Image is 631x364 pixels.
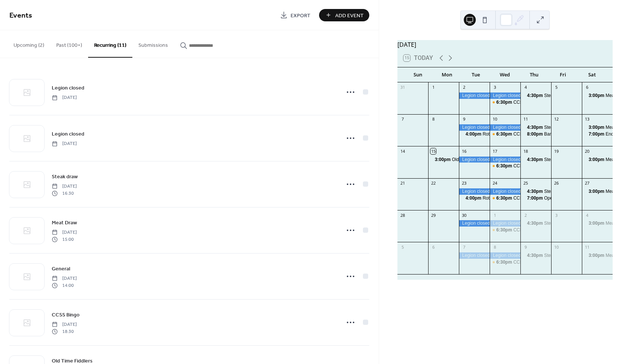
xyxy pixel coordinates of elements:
[523,148,528,154] div: 18
[432,67,461,82] div: Mon
[589,131,606,137] span: 7:00pm
[606,92,627,99] div: Meat Draw
[52,94,77,101] span: [DATE]
[606,124,627,131] div: Meat Draw
[584,85,590,90] div: 6
[452,157,487,163] div: Old Time Fiddlers
[527,131,544,137] span: 8:00pm
[461,148,467,154] div: 16
[513,163,538,169] div: CCSS Bingo
[523,244,528,250] div: 9
[400,181,405,186] div: 21
[520,157,551,163] div: Steak draw
[400,85,405,90] div: 31
[582,220,613,227] div: Meat Draw
[520,220,551,227] div: Steak draw
[496,227,513,233] span: 6:30pm
[52,84,84,92] span: Legion closed
[496,163,513,169] span: 6:30pm
[459,92,490,99] div: Legion closed
[606,188,627,195] div: Meat Draw
[553,212,559,218] div: 3
[461,181,467,186] div: 23
[520,92,551,99] div: Steak draw
[7,30,50,57] button: Upcoming (2)
[430,181,436,186] div: 22
[459,220,490,227] div: Legion closed
[461,244,467,250] div: 7
[553,181,559,186] div: 26
[461,85,467,90] div: 2
[582,92,613,99] div: Meat Draw
[52,265,70,273] span: General
[582,124,613,131] div: Meat Draw
[459,252,490,259] div: Legion closed
[496,131,513,137] span: 6:30pm
[430,85,436,90] div: 1
[291,12,310,19] span: Export
[428,157,459,163] div: Old Time Fiddlers
[490,67,519,82] div: Wed
[430,116,436,122] div: 8
[490,99,520,106] div: CCSS Bingo
[466,195,483,201] span: 4:00pm
[544,220,567,227] div: Steak draw
[459,195,490,201] div: Rotary Club
[461,212,467,218] div: 30
[466,131,483,137] span: 4:00pm
[430,148,436,154] div: 15
[582,131,613,137] div: End of summer party
[490,92,520,99] div: Legion closed
[490,195,520,201] div: CCSS Bingo
[527,92,544,99] span: 4:30pm
[490,188,520,195] div: Legion closed
[582,188,613,195] div: Meat Draw
[520,195,551,201] div: Open Mic Night
[52,140,77,147] span: [DATE]
[88,30,132,58] button: Recurring (11)
[492,116,498,122] div: 10
[589,220,606,227] span: 3:00pm
[400,244,405,250] div: 5
[52,311,79,319] span: CCSS Bingo
[589,92,606,99] span: 3:00pm
[490,157,520,163] div: Legion closed
[589,252,606,259] span: 3:00pm
[523,181,528,186] div: 25
[584,181,590,186] div: 27
[544,92,567,99] div: Steak draw
[606,157,627,163] div: Meat Draw
[527,124,544,131] span: 4:30pm
[490,259,520,266] div: CCSS Bingo
[606,252,627,259] div: Meat Draw
[544,157,567,163] div: Steak draw
[483,131,506,137] div: Rotary Club
[589,157,606,163] span: 3:00pm
[527,220,544,227] span: 4:30pm
[50,30,88,57] button: Past (100+)
[335,12,364,19] span: Add Event
[52,183,77,190] span: [DATE]
[52,130,84,138] a: Legion closed
[459,131,490,137] div: Rotary Club
[319,9,369,21] a: Add Event
[397,40,613,49] div: [DATE]
[584,212,590,218] div: 4
[523,212,528,218] div: 2
[400,212,405,218] div: 28
[52,229,77,236] span: [DATE]
[459,188,490,195] div: Legion closed
[462,67,490,82] div: Tue
[52,218,77,227] a: Meat Draw
[400,148,405,154] div: 14
[513,131,538,137] div: CCSS Bingo
[52,264,70,273] a: General
[483,195,506,201] div: Rotary Club
[527,195,544,201] span: 7:00pm
[490,124,520,131] div: Legion closed
[461,116,467,122] div: 9
[520,252,551,259] div: Steak draw
[584,148,590,154] div: 20
[52,173,78,181] span: Steak draw
[52,275,77,282] span: [DATE]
